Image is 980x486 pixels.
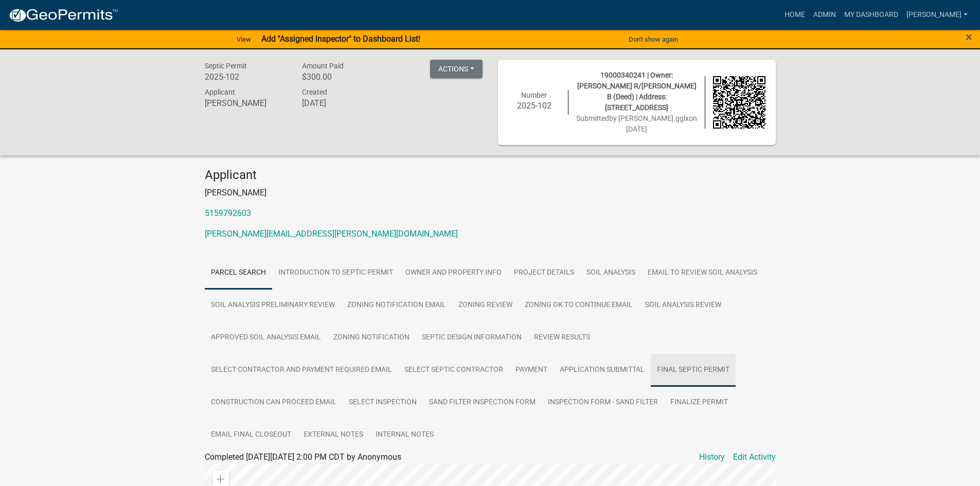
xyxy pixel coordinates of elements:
a: Parcel search [205,257,272,290]
strong: Add "Assigned Inspector" to Dashboard List! [261,34,420,44]
a: Introduction to Septic Permit [272,257,399,290]
a: [PERSON_NAME][EMAIL_ADDRESS][PERSON_NAME][DOMAIN_NAME] [205,229,458,239]
span: by [PERSON_NAME].gglx [609,114,689,122]
a: Edit Activity [733,451,776,463]
span: Created [302,88,327,96]
h6: 2025-102 [205,72,287,82]
p: [PERSON_NAME] [205,187,776,199]
h6: $300.00 [302,72,384,82]
span: × [966,30,972,44]
a: Zoning OK to continue Email [519,289,639,322]
a: Final Septic Permit [651,354,736,387]
h6: 2025-102 [508,101,561,111]
a: Review Results [528,321,596,354]
a: My Dashboard [840,5,902,25]
img: QR code [713,76,765,129]
a: External Notes [297,419,369,452]
button: Actions [430,60,483,78]
a: Admin [809,5,840,25]
span: Amount Paid [302,62,344,70]
a: Home [780,5,809,25]
a: Select Contractor and Payment Required Email [205,354,398,387]
h4: Applicant [205,168,776,183]
a: Internal Notes [369,419,440,452]
span: Completed [DATE][DATE] 2:00 PM CDT by Anonymous [205,452,401,462]
a: Select Inspection [343,386,423,419]
a: Email Final Closeout [205,419,297,452]
button: Close [966,31,972,43]
span: Submitted on [DATE] [576,114,697,133]
span: 19000340241 | Owner: [PERSON_NAME] R/[PERSON_NAME] B (Deed) | Address: [STREET_ADDRESS] [577,71,697,112]
a: Payment [509,354,554,387]
a: Project Details [508,257,580,290]
a: [PERSON_NAME] [902,5,972,25]
h6: [PERSON_NAME] [205,98,287,108]
a: Inspection Form - Sand Filter [542,386,664,419]
h6: [DATE] [302,98,384,108]
a: Septic Design Information [416,321,528,354]
a: 5159792603 [205,208,251,218]
a: History [699,451,725,463]
a: Soil Analysis Review [639,289,727,322]
a: Owner and Property Info [399,257,508,290]
a: Email to Review Soil Analysis [642,257,763,290]
a: Soil Analysis [580,257,642,290]
a: View [233,31,255,48]
button: Don't show again [625,31,682,48]
a: Zoning Review [452,289,519,322]
a: Select Septic Contractor [398,354,509,387]
a: Approved Soil Analysis Email [205,321,327,354]
a: Application Submittal [554,354,651,387]
a: Zoning Notification [327,321,416,354]
span: Septic Permit [205,62,247,70]
span: Number [521,91,547,99]
a: Construction Can Proceed Email [205,386,343,419]
a: Zoning Notification Email [341,289,452,322]
a: Sand Filter Inspection Form [423,386,542,419]
span: Applicant [205,88,235,96]
a: Finalize Permit [664,386,734,419]
a: Soil Analysis Preliminary Review [205,289,341,322]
